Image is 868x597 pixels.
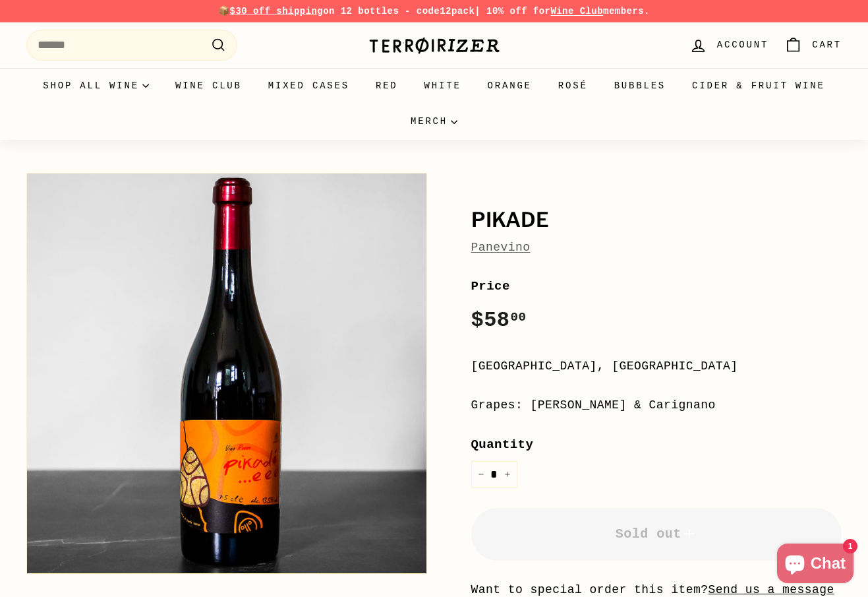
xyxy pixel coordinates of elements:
[230,6,324,16] span: $30 off shipping
[471,308,527,332] span: $58
[27,173,426,573] img: Pikade
[776,26,850,65] a: Cart
[709,583,834,596] a: Send us a message
[773,544,857,586] inbox-online-store-chat: Shopify online store chat
[471,461,491,488] button: Reduce item quantity by one
[812,38,842,52] span: Cart
[397,104,471,139] summary: Merch
[471,508,842,561] button: Sold out
[362,68,411,104] a: Red
[471,396,842,415] div: Grapes: [PERSON_NAME] & Carignano
[471,461,517,488] input: quantity
[471,435,842,455] label: Quantity
[616,526,697,542] span: Sold out
[30,68,162,104] summary: Shop all wine
[717,38,768,52] span: Account
[475,68,545,104] a: Orange
[440,6,475,16] strong: 12pack
[498,461,517,488] button: Increase item quantity by one
[255,68,362,104] a: Mixed Cases
[679,68,838,104] a: Cider & Fruit Wine
[162,68,255,104] a: Wine Club
[681,26,776,65] a: Account
[471,241,531,254] a: Panevino
[26,4,842,18] p: 📦 on 12 bottles - code | 10% off for members.
[471,276,842,296] label: Price
[471,357,842,376] div: [GEOGRAPHIC_DATA], [GEOGRAPHIC_DATA]
[545,68,601,104] a: Rosé
[411,68,475,104] a: White
[550,6,603,16] a: Wine Club
[601,68,679,104] a: Bubbles
[471,209,842,232] h1: Pikade
[510,310,526,325] sup: 00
